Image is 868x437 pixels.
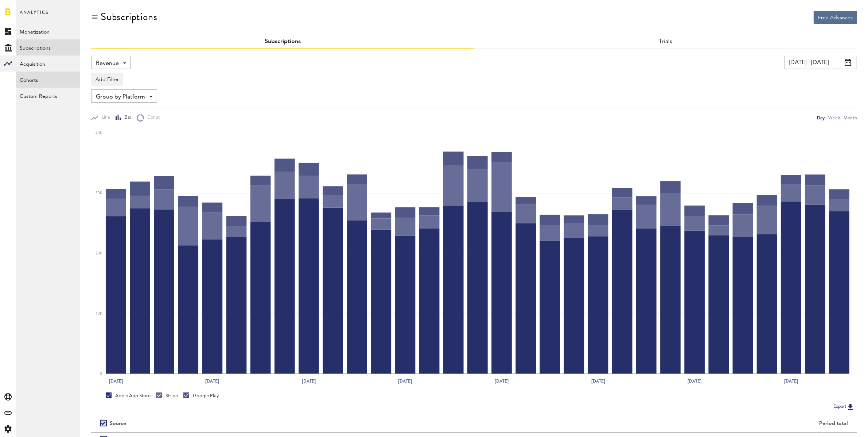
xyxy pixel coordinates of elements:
text: [DATE] [109,378,123,384]
text: 0 [100,372,102,376]
div: Period total [483,421,848,427]
text: 30K [96,192,102,195]
text: [DATE] [302,378,316,384]
a: Monetization [16,23,80,39]
button: Add Filter [91,73,123,86]
span: Bar [121,115,131,121]
div: Week [828,114,840,122]
a: Custom Reports [16,88,80,104]
text: [DATE] [591,378,605,384]
text: 40K [96,131,102,135]
text: 10K [96,312,102,315]
a: Subscriptions [265,39,301,45]
div: Subscriptions [101,11,157,23]
span: Line [98,115,110,121]
img: Export [846,402,855,411]
button: Free Advances [814,11,857,24]
button: Export [831,402,857,411]
div: Google Play [183,392,219,399]
text: [DATE] [688,378,701,384]
div: Source [110,421,126,427]
div: Apple App Store [106,392,151,399]
div: Month [844,114,857,122]
text: [DATE] [495,378,509,384]
span: Donut [144,115,160,121]
span: Group by Platform [96,91,145,103]
a: Cohorts [16,72,80,88]
text: 20K [96,252,102,255]
span: Support [15,5,42,12]
div: Day [817,114,825,122]
text: [DATE] [784,378,798,384]
a: Acquisition [16,55,80,72]
a: Subscriptions [16,39,80,55]
text: [DATE] [205,378,219,384]
span: Revenue [96,57,119,70]
text: [DATE] [398,378,412,384]
div: Stripe [156,392,178,399]
a: Trials [659,39,672,45]
span: Analytics [20,8,48,23]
